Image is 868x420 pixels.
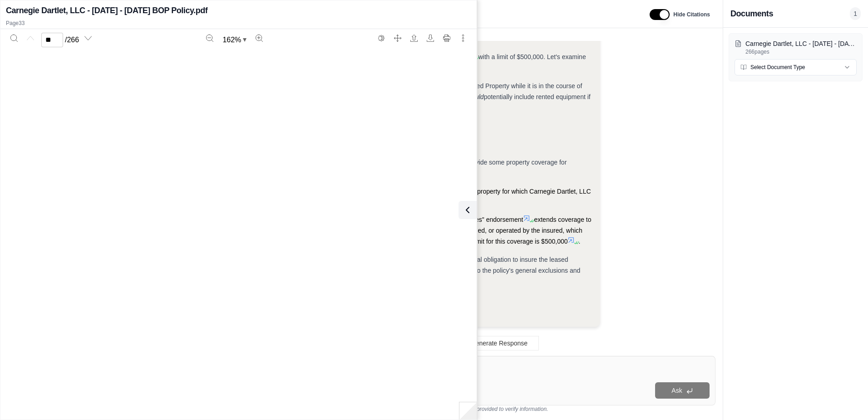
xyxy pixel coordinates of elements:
[269,405,715,413] div: *Use references provided to verify information.
[374,31,389,45] button: Switch to the dark theme
[850,7,861,20] span: 1
[222,35,241,45] span: 162 %
[745,48,857,55] p: 266 pages
[65,35,79,45] span: / 266
[7,31,21,45] button: Search
[735,39,857,55] button: Carnegie Dartlet, LLC - [DATE] - [DATE] BOP Policy.pdf266pages
[439,31,454,45] button: Print
[390,31,405,45] button: Full screen
[252,31,266,45] button: Zoom in
[456,31,470,45] button: More actions
[81,31,95,45] button: Next page
[219,33,250,47] button: Zoom document
[423,31,438,45] button: Download
[464,340,528,347] span: Regenerate Response
[6,4,207,17] h2: Carnegie Dartlet, LLC - [DATE] - [DATE] BOP Policy.pdf
[445,336,539,350] button: Regenerate Response
[407,31,421,45] button: Open file
[745,39,857,48] p: Carnegie Dartlet, LLC - 10.1.2024 - 10.1.2025 BOP Policy.pdf
[673,11,710,18] span: Hide Citations
[283,93,591,111] span: potentially include rented equipment if it's temporarily located off the insured's premises.
[23,31,38,45] button: Previous page
[41,33,63,47] input: Enter a page number
[655,382,710,399] button: Ask
[283,53,586,71] span: with a limit of $500,000. Let's examine that.
[730,7,773,20] h3: Documents
[202,31,217,45] button: Zoom out
[292,216,592,245] span: extends coverage to Covered Property while in transit or at a premises not owned, leased, or oper...
[671,387,682,394] span: Ask
[6,20,471,27] p: Page 33
[578,238,580,245] span: .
